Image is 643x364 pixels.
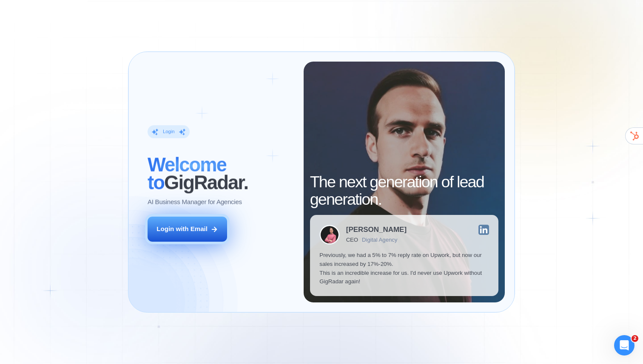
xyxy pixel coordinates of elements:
[346,226,407,233] div: [PERSON_NAME]
[310,173,499,209] h2: The next generation of lead generation.
[148,154,226,194] span: Welcome to
[362,237,397,243] div: Digital Agency
[632,335,638,342] span: 2
[346,237,358,243] div: CEO
[156,225,208,234] div: Login with Email
[614,335,634,356] iframe: Intercom live chat
[148,156,294,192] h2: ‍ GigRadar.
[148,198,242,207] p: AI Business Manager for Agencies
[319,251,489,286] p: Previously, we had a 5% to 7% reply rate on Upwork, but now our sales increased by 17%-20%. This ...
[163,129,175,135] div: Login
[148,217,227,242] button: Login with Email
